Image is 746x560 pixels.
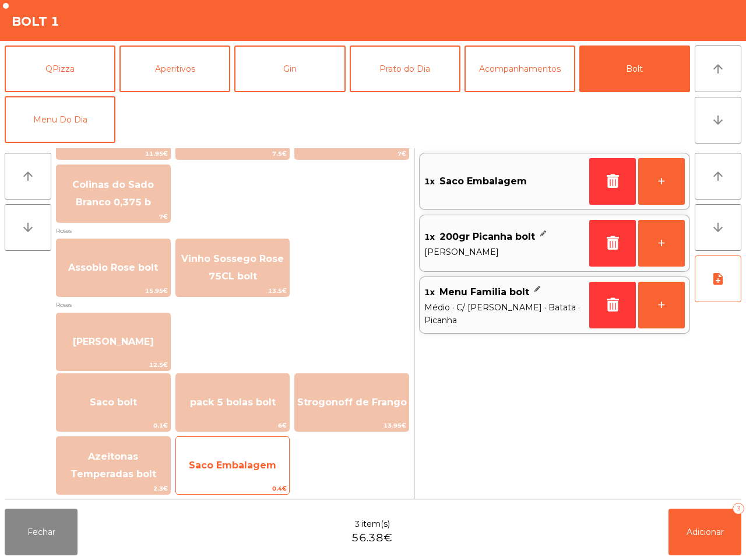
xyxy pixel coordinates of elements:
[234,45,345,92] button: Gin
[424,301,585,327] span: Médio · C/ [PERSON_NAME] · Batata · Picanha
[711,220,725,235] i: arrow_downward
[424,246,585,258] span: [PERSON_NAME]
[695,97,741,143] button: arrow_downward
[5,45,115,92] button: QPizza
[424,228,435,246] span: 1x
[73,336,154,347] span: [PERSON_NAME]
[5,509,78,555] button: Fechar
[711,62,725,76] i: arrow_upward
[695,204,741,251] button: arrow_downward
[711,272,725,286] i: note_add
[351,530,392,546] span: 56.38€
[56,299,409,310] span: Roses
[71,451,156,480] span: Azeitonas Temperadas bolt
[439,228,535,246] span: 200gr Picanha bolt
[465,45,575,92] button: Acompanhamentos
[21,169,35,183] i: arrow_upward
[295,420,409,431] span: 13.95€
[190,397,276,408] span: pack 5 bolas bolt
[57,359,170,370] span: 12.5€
[695,45,741,92] button: arrow_upward
[711,113,725,127] i: arrow_downward
[189,460,276,471] span: Saco Embalagem
[90,397,137,408] span: Saco bolt
[5,153,51,199] button: arrow_upward
[711,169,725,183] i: arrow_upward
[354,518,360,530] span: 3
[68,262,158,273] span: Assobio Rose bolt
[72,179,154,208] span: Colinas do Sado Branco 0,375 b
[439,173,527,190] span: Saco Embalagem
[176,420,290,431] span: 6€
[57,211,170,222] span: 7€
[350,45,460,92] button: Prato do Dia
[638,220,685,267] button: +
[56,225,409,236] span: Roses
[57,420,170,431] span: 0.1€
[733,503,744,514] div: 3
[57,285,170,296] span: 15.95€
[119,45,230,92] button: Aperitivos
[687,527,724,537] span: Adicionar
[638,282,685,328] button: +
[176,483,290,494] span: 0.4€
[695,256,741,302] button: note_add
[181,253,284,282] span: Vinho Sossego Rose 75CL bolt
[638,158,685,205] button: +
[579,45,690,92] button: Bolt
[361,518,390,530] span: item(s)
[176,148,290,159] span: 7.5€
[297,397,407,408] span: Strogonoff de Frango
[176,285,290,296] span: 13.5€
[5,96,115,143] button: Menu Do Dia
[424,283,435,301] span: 1x
[695,153,741,199] button: arrow_upward
[57,483,170,494] span: 2.3€
[439,283,529,301] span: Menu Familia bolt
[57,148,170,159] span: 11.95€
[424,173,435,190] span: 1x
[668,509,741,555] button: Adicionar3
[5,204,51,251] button: arrow_downward
[295,148,409,159] span: 7€
[21,220,35,235] i: arrow_downward
[12,13,59,30] h4: Bolt 1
